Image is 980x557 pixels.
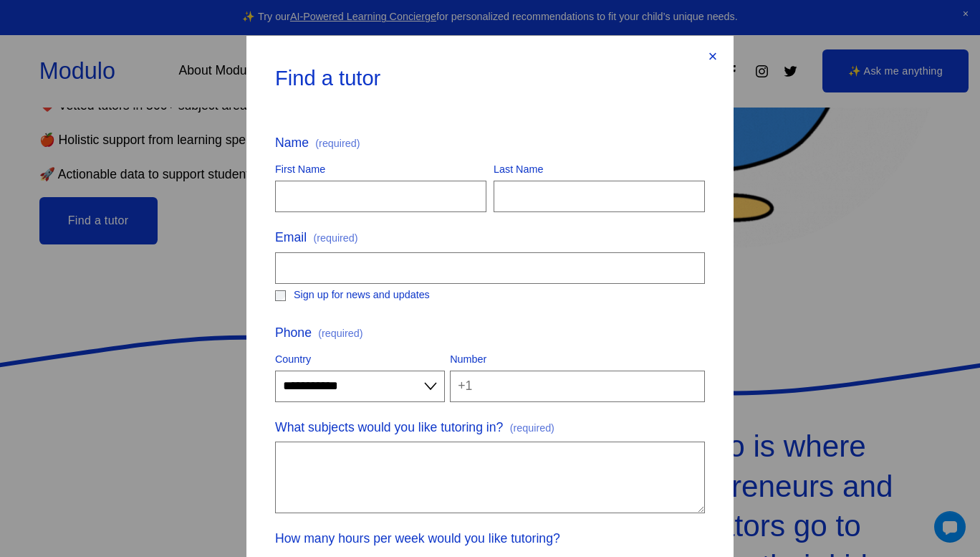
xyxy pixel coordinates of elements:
[315,138,360,148] span: (required)
[275,416,503,439] span: What subjects would you like tutoring in?
[510,419,554,438] span: (required)
[318,328,362,338] span: (required)
[313,229,357,248] span: (required)
[275,65,689,92] div: Find a tutor
[275,351,445,371] div: Country
[275,161,486,181] div: First Name
[494,161,705,181] div: Last Name
[275,290,286,301] input: Sign up for news and updates
[450,351,705,371] div: Number
[705,49,721,65] div: Close
[294,286,430,305] span: Sign up for news and updates
[275,528,560,551] span: How many hours per week would you like tutoring?
[275,227,307,249] span: Email
[275,322,312,345] span: Phone
[275,132,309,155] span: Name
